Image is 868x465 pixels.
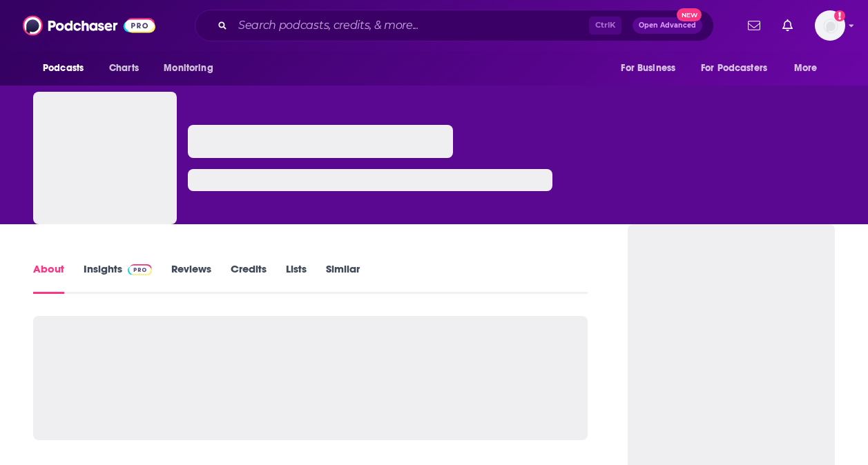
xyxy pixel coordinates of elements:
[639,22,696,29] span: Open Advanced
[815,10,845,41] img: User Profile
[23,12,155,39] img: Podchaser - Follow, Share and Rate Podcasts
[326,262,360,294] a: Similar
[834,10,845,21] svg: Add a profile image
[33,262,64,294] a: About
[109,59,139,78] span: Charts
[633,17,702,34] button: Open AdvancedNew
[164,59,213,78] span: Monitoring
[701,59,767,78] span: For Podcasters
[128,264,152,275] img: Podchaser Pro
[43,59,84,78] span: Podcasts
[171,262,211,294] a: Reviews
[742,14,766,37] a: Show notifications dropdown
[692,55,787,81] button: open menu
[233,14,589,37] input: Search podcasts, credits, & more...
[100,55,147,81] a: Charts
[589,17,621,34] span: Ctrl K
[231,262,267,294] a: Credits
[784,55,835,81] button: open menu
[777,14,798,37] a: Show notifications dropdown
[33,55,102,81] button: open menu
[677,8,702,21] span: New
[621,59,675,78] span: For Business
[611,55,693,81] button: open menu
[815,10,845,41] button: Show profile menu
[84,262,152,294] a: InsightsPodchaser Pro
[815,10,845,41] span: Logged in as Morgan16
[154,55,231,81] button: open menu
[195,10,714,41] div: Search podcasts, credits, & more...
[794,59,818,78] span: More
[286,262,307,294] a: Lists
